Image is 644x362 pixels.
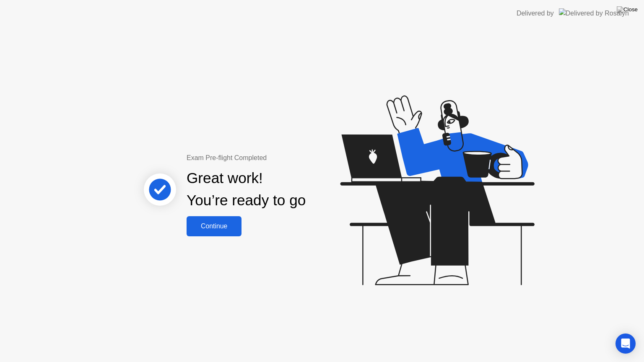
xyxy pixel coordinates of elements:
[187,216,241,236] button: Continue
[189,222,239,230] div: Continue
[187,153,360,163] div: Exam Pre-flight Completed
[187,167,306,212] div: Great work! You’re ready to go
[517,8,554,18] div: Delivered by
[617,6,638,13] img: Close
[615,334,636,354] div: Open Intercom Messenger
[559,8,629,18] img: Delivered by Rosalyn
